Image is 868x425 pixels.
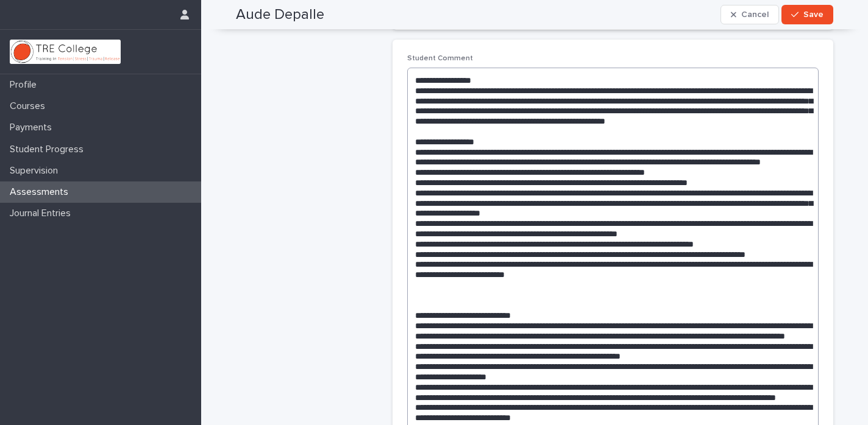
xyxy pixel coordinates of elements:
h2: Aude Depalle [236,6,324,24]
p: Payments [5,122,62,133]
p: Profile [5,79,46,91]
p: Assessments [5,186,78,198]
button: Save [781,5,833,24]
p: Student Progress [5,144,93,155]
button: Cancel [720,5,779,24]
span: Save [803,10,824,19]
span: Cancel [741,10,769,19]
p: Courses [5,100,55,112]
span: Student Comment [407,55,473,62]
img: L01RLPSrRaOWR30Oqb5K [10,40,121,64]
p: Supervision [5,165,68,177]
p: Journal Entries [5,208,80,219]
